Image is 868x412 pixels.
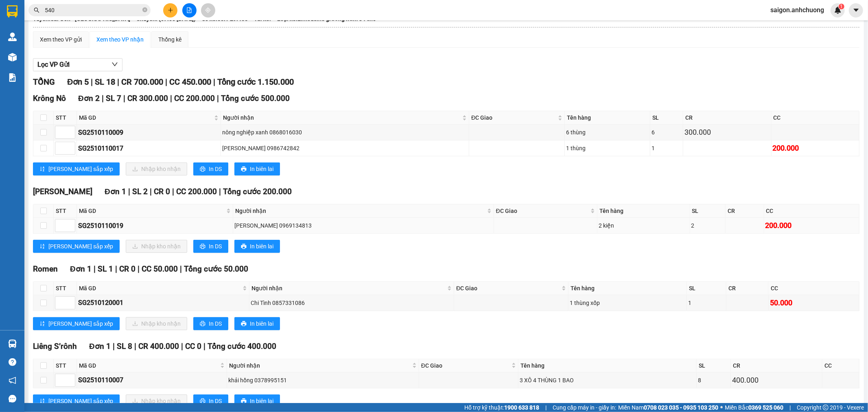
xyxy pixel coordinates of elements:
[683,111,771,125] th: CR
[54,204,77,218] th: STT
[193,240,228,253] button: printerIn DS
[37,59,70,70] span: Lọc VP Gửi
[132,187,148,196] span: SL 2
[154,187,170,196] span: CR 0
[77,295,249,311] td: SG2510120001
[241,166,247,173] span: printer
[223,187,292,196] span: Tổng cước 200.000
[241,321,247,327] span: printer
[565,111,650,125] th: Tên hàng
[39,398,45,405] span: sort-ascending
[764,5,831,15] span: saigon.anhchuong
[158,35,181,44] div: Thống kê
[772,111,859,125] th: CC
[222,144,468,153] div: [PERSON_NAME] 0986742842
[45,6,141,15] input: Tìm tên, số ĐT hoặc mã đơn
[566,144,649,153] div: 1 thùng
[234,317,280,330] button: printerIn biên lai
[209,242,222,251] span: In DS
[33,394,120,408] button: sort-ascending[PERSON_NAME] sắp xếp
[789,403,791,412] span: |
[228,376,418,385] div: khải hồng 0378995151
[213,77,215,87] span: |
[456,284,560,293] span: ĐC Giao
[8,33,17,41] img: warehouse-icon
[652,144,682,153] div: 1
[518,359,697,373] th: Tên hàng
[128,187,130,196] span: |
[553,403,616,412] span: Cung cấp máy in - giấy in:
[250,242,273,251] span: In biên lai
[568,282,687,295] th: Tên hàng
[726,282,769,295] th: CR
[219,187,221,196] span: |
[119,264,136,274] span: CR 0
[520,376,695,385] div: 3 XÔ 4 THÙNG 1 BAO
[172,187,174,196] span: |
[91,77,93,87] span: |
[168,7,173,13] span: plus
[94,264,96,274] span: |
[180,264,182,274] span: |
[4,4,118,48] li: [PERSON_NAME] ([GEOGRAPHIC_DATA])
[98,264,113,274] span: SL 1
[182,3,197,18] button: file-add
[217,94,219,103] span: |
[95,77,115,87] span: SL 18
[823,405,829,410] span: copyright
[235,206,485,215] span: Người nhận
[33,187,92,196] span: [PERSON_NAME]
[77,140,221,156] td: SG2510110017
[33,342,77,351] span: Liêng S’rônh
[9,395,16,403] span: message
[731,359,822,373] th: CR
[48,242,113,251] span: [PERSON_NAME] sắp xếp
[773,142,858,154] div: 200.000
[121,77,163,87] span: CR 700.000
[251,298,453,307] div: Chi Tình 0857331086
[142,7,147,14] span: close-circle
[48,164,113,173] span: [PERSON_NAME] sắp xếp
[102,94,104,103] span: |
[184,264,248,274] span: Tổng cước 50.000
[163,3,177,18] button: plus
[126,394,187,408] button: downloadNhập kho nhận
[200,398,206,405] span: printer
[126,240,187,253] button: downloadNhập kho nhận
[56,57,108,84] li: VP [PERSON_NAME]’nàng
[9,377,16,384] span: notification
[203,342,206,351] span: |
[185,342,201,351] span: CC 0
[126,162,187,175] button: downloadNhập kho nhận
[644,404,718,411] strong: 0708 023 035 - 0935 103 250
[8,73,17,82] img: solution-icon
[39,166,45,173] span: sort-ascending
[79,113,212,122] span: Mã GD
[684,127,770,138] div: 300.000
[597,204,690,218] th: Tên hàng
[79,206,225,215] span: Mã GD
[209,164,222,173] span: In DS
[89,342,111,351] span: Đơn 1
[217,77,294,87] span: Tổng cước 1.150.000
[33,240,120,253] button: sort-ascending[PERSON_NAME] sắp xếp
[471,113,556,122] span: ĐC Giao
[691,221,724,230] div: 2
[40,35,82,44] div: Xem theo VP gửi
[39,321,45,327] span: sort-ascending
[67,77,89,87] span: Đơn 5
[209,397,222,405] span: In DS
[33,317,120,330] button: sort-ascending[PERSON_NAME] sắp xếp
[33,58,122,71] button: Lọc VP Gửi
[725,403,783,412] span: Miền Bắc
[127,94,168,103] span: CR 300.000
[200,243,206,250] span: printer
[229,361,411,370] span: Người nhận
[54,111,77,125] th: STT
[142,7,147,12] span: close-circle
[765,220,858,231] div: 200.000
[96,35,144,44] div: Xem theo VP nhận
[134,342,136,351] span: |
[106,94,121,103] span: SL 7
[234,240,280,253] button: printerIn biên lai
